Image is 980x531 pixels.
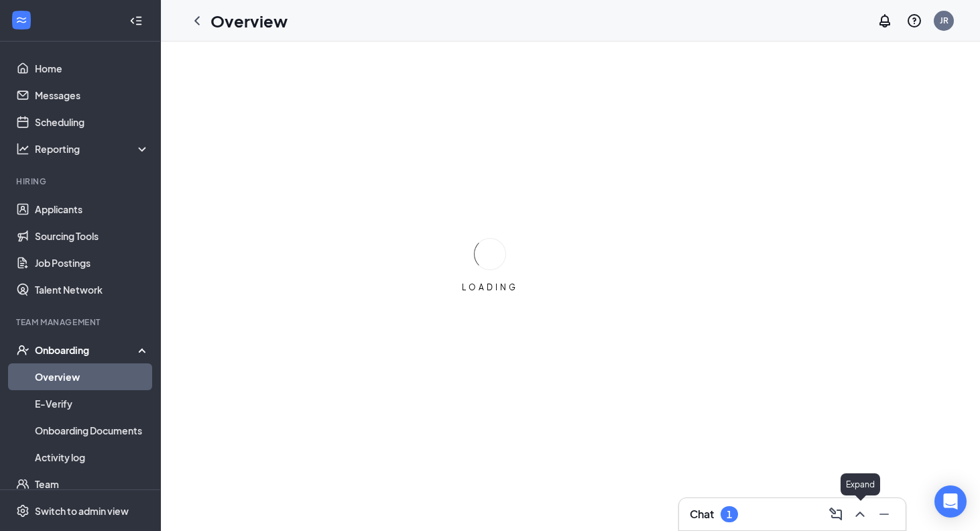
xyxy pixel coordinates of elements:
a: Overview [35,363,149,390]
a: Sourcing Tools [35,223,149,249]
svg: ChevronLeft [189,13,205,29]
button: ChevronUp [849,504,871,525]
a: Applicants [35,196,149,223]
svg: ComposeMessage [828,506,844,522]
a: Scheduling [35,109,149,135]
svg: QuestionInfo [906,13,922,29]
a: Job Postings [35,249,149,276]
svg: Analysis [16,142,29,156]
div: JR [940,15,948,26]
svg: Notifications [877,13,893,29]
div: Open Intercom Messenger [934,485,967,518]
h3: Chat [690,507,714,522]
div: 1 [727,509,732,520]
div: Expand [841,473,880,495]
svg: Settings [16,504,29,518]
a: Talent Network [35,276,149,303]
svg: Minimize [876,506,892,522]
a: Onboarding Documents [35,417,149,444]
svg: WorkstreamLogo [15,13,28,27]
a: E-Verify [35,390,149,417]
svg: ChevronUp [852,506,868,522]
div: Reporting [35,142,150,156]
svg: UserCheck [16,343,29,357]
div: Team Management [16,316,147,328]
button: Minimize [873,504,895,525]
div: LOADING [456,282,524,293]
svg: Collapse [129,14,143,27]
a: Team [35,471,149,497]
a: Activity log [35,444,149,471]
a: Messages [35,82,149,109]
div: Onboarding [35,343,138,357]
a: Home [35,55,149,82]
button: ComposeMessage [825,504,847,525]
div: Hiring [16,176,147,187]
h1: Overview [210,9,288,32]
div: Switch to admin view [35,504,129,518]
